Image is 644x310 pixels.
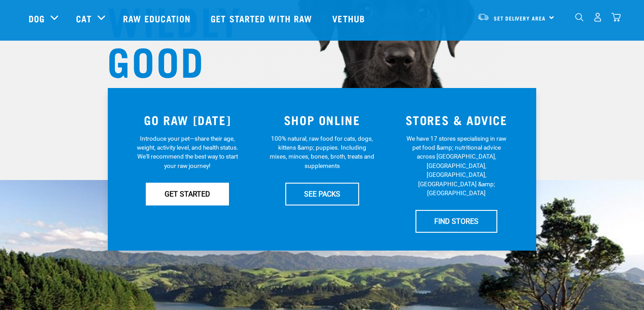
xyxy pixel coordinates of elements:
img: home-icon-1@2x.png [575,13,584,21]
span: Set Delivery Area [494,17,546,20]
a: FIND STORES [415,210,497,232]
a: Get started with Raw [202,0,323,36]
a: Raw Education [114,0,202,36]
h3: STORES & ADVICE [394,113,518,127]
p: 100% natural, raw food for cats, dogs, kittens &amp; puppies. Including mixes, minces, bones, bro... [270,134,375,171]
p: We have 17 stores specialising in raw pet food &amp; nutritional advice across [GEOGRAPHIC_DATA],... [404,134,509,198]
p: Introduce your pet—share their age, weight, activity level, and health status. We'll recommend th... [135,134,240,171]
a: SEE PACKS [285,183,359,205]
a: Dog [29,12,45,25]
img: home-icon@2x.png [611,13,621,22]
img: van-moving.png [477,13,489,21]
a: GET STARTED [146,183,229,205]
img: user.png [593,13,602,22]
a: Cat [76,12,91,25]
h3: SHOP ONLINE [260,113,384,127]
h3: GO RAW [DATE] [126,113,250,127]
a: Vethub [323,0,376,36]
